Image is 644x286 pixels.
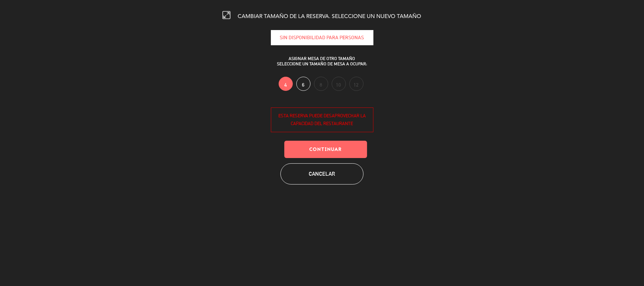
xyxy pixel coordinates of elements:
[280,163,364,185] button: Cancelar
[284,141,367,158] button: Continuar
[238,14,422,19] span: CAMBIAR TAMAÑO DE LA RESERVA. SELECCIONE UN NUEVO TAMAÑO
[279,77,293,91] label: 4
[349,77,364,91] label: 12
[271,56,373,66] div: ASIGNAR MESA DE OTRO TAMAÑO SELECCIONE UN TAMAÑO DE MESA A OCUPAR:
[332,77,346,91] label: 10
[314,77,328,91] label: 8
[271,30,373,45] div: SIN DISPONIBILIDAD PARA personas
[271,107,373,132] div: ESTA RESERVA PUEDE DESAPROVECHAR LA CAPACIDAD DEL RESTAURANTE
[296,77,311,91] label: 6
